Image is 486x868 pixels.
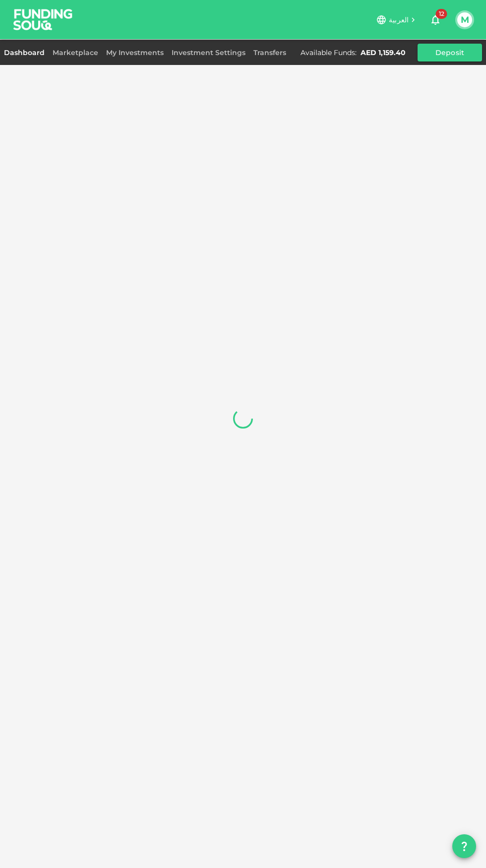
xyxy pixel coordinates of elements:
a: My Investments [102,48,168,57]
button: question [452,834,476,858]
div: AED 1,159.40 [361,48,406,57]
a: Marketplace [49,48,102,57]
a: Dashboard [4,48,49,57]
span: 12 [436,9,447,19]
button: M [457,12,472,27]
span: العربية [389,15,409,24]
a: Transfers [249,48,290,57]
div: Available Funds : [301,48,357,57]
button: Deposit [418,44,482,62]
button: 12 [425,10,445,30]
a: Investment Settings [168,48,249,57]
